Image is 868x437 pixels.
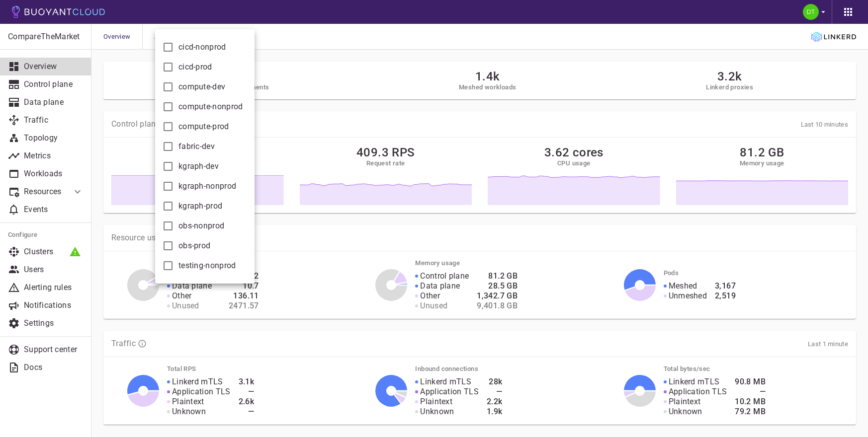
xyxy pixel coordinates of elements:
span: compute-nonprod [178,102,243,112]
span: obs-nonprod [178,221,224,231]
span: testing-nonprod [178,261,236,271]
span: cicd-nonprod [178,42,226,52]
span: kgraph-dev [178,161,219,171]
span: cicd-prod [178,62,212,72]
span: fabric-dev [178,142,215,151]
span: obs-prod [178,241,210,251]
span: compute-dev [178,82,225,92]
span: kgraph-prod [178,201,222,211]
span: compute-prod [178,122,229,132]
span: kgraph-nonprod [178,181,236,191]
